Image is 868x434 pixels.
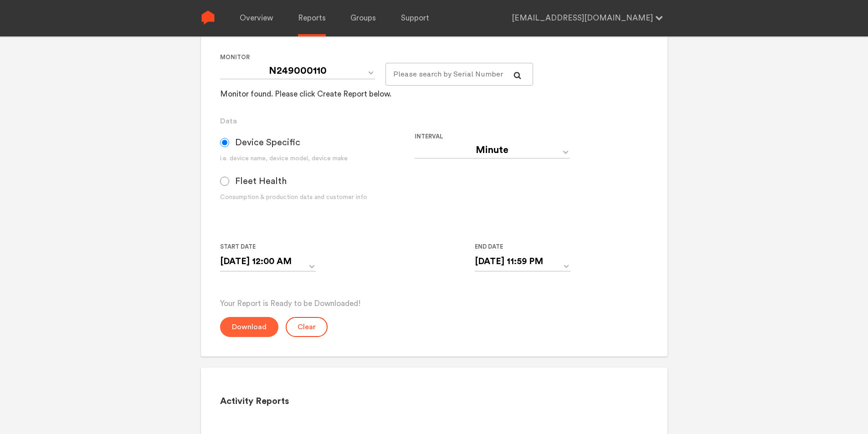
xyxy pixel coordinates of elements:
h3: Data [220,116,648,127]
img: Sense Logo [201,10,215,25]
div: i.e. device name, device model, device make [220,154,415,163]
input: Device Specific [220,138,229,147]
span: Fleet Health [235,176,287,187]
div: Monitor found. Please click Create Report below. [220,89,391,100]
label: For large monitor counts [385,52,526,63]
h2: Activity Reports [220,396,648,407]
label: Start Date [220,241,308,252]
input: Fleet Health [220,177,229,186]
label: Monitor [220,52,378,63]
div: Consumption & production data and customer info [220,193,415,202]
span: Device Specific [235,137,300,148]
label: Interval [415,131,602,142]
a: Download [220,323,278,331]
p: Your Report is Ready to be Downloaded! [220,298,648,309]
button: Download [220,317,278,337]
label: End Date [475,241,563,252]
button: Clear [286,317,328,337]
input: Please search by Serial Number [385,63,534,86]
